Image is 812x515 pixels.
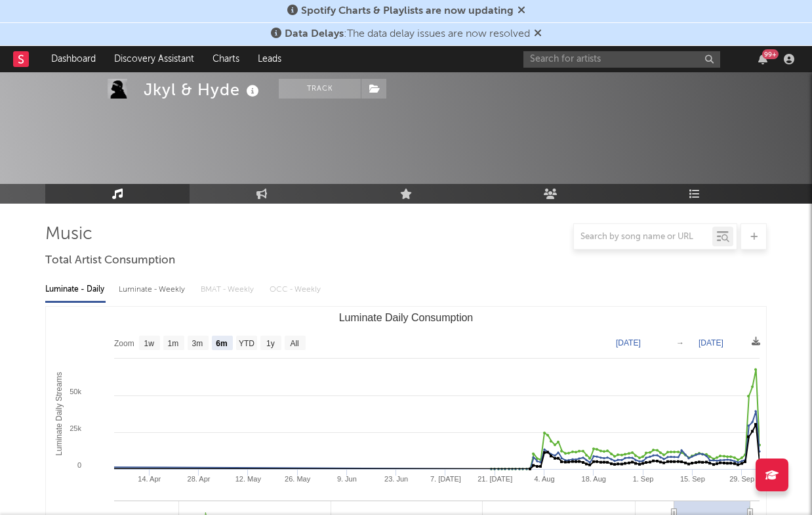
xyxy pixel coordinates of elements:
a: Discovery Assistant [105,46,203,72]
text: 15. Sep [680,475,705,483]
text: 12. May [235,475,262,483]
a: Charts [203,46,249,72]
text: 23. Jun [384,475,408,483]
a: Leads [249,46,291,72]
text: 25k [70,424,81,432]
input: Search for artists [523,51,720,68]
text: 28. Apr [188,475,211,483]
text: 1w [144,339,155,348]
span: Data Delays [285,29,344,39]
span: Spotify Charts & Playlists are now updating [301,6,514,16]
text: 7. [DATE] [430,475,461,483]
text: 29. Sep [729,475,754,483]
text: 4. Aug [534,475,554,483]
text: 1. Sep [633,475,654,483]
text: 1y [266,339,275,348]
span: Dismiss [534,29,542,39]
span: : The data delay issues are now resolved [285,29,530,39]
button: Track [279,79,361,99]
text: 0 [77,461,81,469]
text: 9. Jun [337,475,357,483]
text: Luminate Daily Consumption [339,312,474,323]
button: 99+ [758,54,767,64]
text: [DATE] [699,338,723,347]
text: 50k [70,388,81,395]
text: All [290,339,298,348]
span: Total Artist Consumption [45,253,175,269]
div: Luminate - Daily [45,279,106,301]
div: Jkyl & Hyde [144,79,262,101]
text: 26. May [285,475,311,483]
input: Search by song name or URL [574,232,712,242]
text: Luminate Daily Streams [54,372,64,455]
text: [DATE] [616,338,641,347]
text: 1m [168,339,179,348]
div: 99 + [762,49,779,59]
span: Dismiss [518,6,525,16]
text: 6m [216,339,227,348]
text: YTD [239,339,254,348]
text: → [676,338,684,347]
div: Luminate - Weekly [119,279,188,301]
text: Zoom [114,339,134,348]
text: 21. [DATE] [477,475,512,483]
text: 14. Apr [138,475,161,483]
text: 3m [192,339,203,348]
a: Dashboard [42,46,105,72]
text: 18. Aug [582,475,606,483]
